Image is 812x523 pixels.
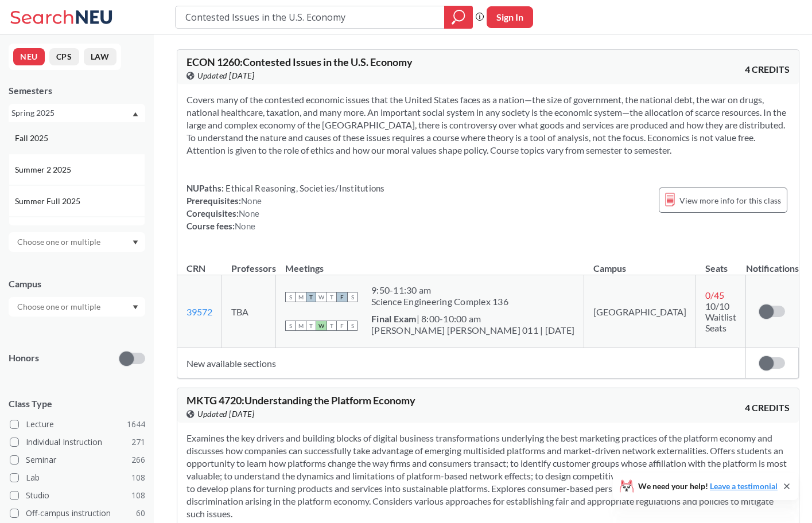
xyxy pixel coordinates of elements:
td: [GEOGRAPHIC_DATA] [584,275,696,348]
label: Lab [10,470,145,485]
div: | 8:00-10:00 am [371,313,574,325]
span: 266 [131,454,145,466]
span: 60 [136,507,145,520]
div: Campus [9,278,145,290]
svg: Dropdown arrow [133,240,138,245]
label: Seminar [10,452,145,467]
span: S [347,292,358,302]
input: Choose one or multiple [11,300,108,314]
a: 39572 [187,306,212,317]
span: Fall 2025 [15,132,50,145]
span: S [285,321,296,331]
span: Updated [DATE] [197,408,254,420]
button: LAW [84,48,116,65]
span: None [239,208,259,218]
div: Dropdown arrow [9,232,145,252]
section: Examines the key drivers and building blocks of digital business transformations underlying the b... [187,432,790,520]
th: Professors [222,251,276,275]
svg: Dropdown arrow [133,305,138,310]
button: Sign In [487,6,533,28]
span: 108 [131,489,145,502]
td: New available sections [177,348,746,378]
b: Final Exam [371,313,417,324]
div: NUPaths: Prerequisites: Corequisites: Course fees: [187,182,385,232]
span: F [337,292,347,302]
label: Off-campus instruction [10,506,145,521]
span: W [316,321,327,331]
span: T [306,292,316,302]
label: Individual Instruction [10,435,145,450]
span: S [347,321,358,331]
span: 1644 [127,418,145,431]
span: Summer 2 2025 [15,163,73,176]
span: Ethical Reasoning, Societies/Institutions [224,183,385,193]
span: ECON 1260 : Contested Issues in the U.S. Economy [187,56,413,68]
span: 0 / 45 [705,290,724,300]
span: None [235,221,255,231]
span: 4 CREDITS [745,401,790,414]
span: F [337,321,347,331]
span: M [296,321,306,331]
a: Leave a testimonial [710,481,778,491]
section: Covers many of the contested economic issues that the United States faces as a nation—the size of... [187,93,790,157]
span: 271 [131,436,145,448]
input: Choose one or multiple [11,235,108,249]
span: MKTG 4720 : Understanding the Platform Economy [187,394,415,407]
div: [PERSON_NAME] [PERSON_NAME] 011 | [DATE] [371,325,574,336]
input: Class, professor, course number, "phrase" [184,7,436,27]
span: 4 CREDITS [745,63,790,76]
th: Seats [696,251,746,275]
div: Science Engineering Complex 136 [371,296,508,307]
span: Class Type [9,397,145,410]
span: W [316,292,327,302]
span: None [241,196,262,206]
span: Updated [DATE] [197,69,254,82]
svg: magnifying glass [452,9,465,25]
th: Campus [584,251,696,275]
th: Meetings [276,251,584,275]
label: Studio [10,488,145,503]
span: T [327,292,337,302]
span: We need your help! [638,482,778,490]
button: NEU [13,48,45,65]
span: 108 [131,471,145,484]
div: Dropdown arrow [9,297,145,317]
div: Semesters [9,84,145,97]
span: Summer Full 2025 [15,195,83,208]
th: Notifications [746,251,799,275]
span: M [296,292,306,302]
span: View more info for this class [679,193,781,208]
td: TBA [222,275,276,348]
div: Spring 2025 [11,107,131,119]
span: S [285,292,296,302]
span: 10/10 Waitlist Seats [705,300,736,333]
span: T [306,321,316,331]
div: magnifying glass [444,6,473,29]
p: Honors [9,352,39,365]
label: Lecture [10,417,145,432]
svg: Dropdown arrow [133,112,138,116]
div: 9:50 - 11:30 am [371,284,508,296]
div: CRN [187,262,205,275]
button: CPS [49,48,79,65]
div: Spring 2025Dropdown arrowFall 2025Summer 2 2025Summer Full 2025Summer 1 2025Spring 2025Fall 2024S... [9,104,145,122]
span: T [327,321,337,331]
